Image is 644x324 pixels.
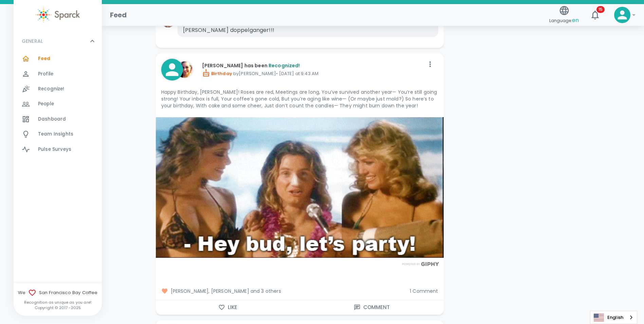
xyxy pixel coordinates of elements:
button: Language:en [547,3,582,27]
a: Recognize! [14,82,102,96]
a: Feed [14,51,102,66]
a: English [590,311,637,324]
span: [PERSON_NAME], [PERSON_NAME] and 3 others [161,288,405,294]
p: Happy Birthday, [PERSON_NAME]! Roses are red, Meetings are long, You’ve survived another year— Yo... [161,89,438,109]
span: Recognize! [38,86,65,92]
a: Sparck logo [14,7,102,23]
a: Dashboard [14,112,102,127]
p: Recognition as unique as you are! [14,300,102,305]
a: Pulse Surveys [14,142,102,157]
a: People [14,96,102,111]
span: en [572,16,579,24]
p: Copyright © 2017 - 2025 [14,305,102,310]
span: Profile [38,71,53,77]
span: Team Insights [38,131,73,138]
h1: Feed [110,10,127,20]
a: Team Insights [14,127,102,142]
span: Dashboard [38,116,66,123]
span: Recognized! [269,62,300,69]
button: Like [156,300,300,314]
aside: Language selected: English [590,311,637,324]
button: Comment [300,300,444,314]
span: Language: [549,16,579,25]
div: Language [590,311,637,324]
div: GENERAL [14,51,102,160]
a: Profile [14,67,102,82]
p: [PERSON_NAME] doppelganger!!! [183,26,387,34]
p: GENERAL [22,38,43,44]
span: Pulse Surveys [38,146,71,153]
img: Picture of Nikki Meeks [176,61,192,78]
div: GENERAL [14,31,102,51]
span: 15 [596,6,605,13]
span: 1 Comment [410,288,438,294]
span: People [38,101,54,107]
span: Birthday [202,70,232,77]
span: Feed [38,55,51,62]
span: We San Francisco Bay Coffee [14,289,102,297]
p: by [PERSON_NAME] • [DATE] at 9:43 AM [202,69,425,77]
p: [PERSON_NAME] has been [202,62,425,69]
button: 15 [587,7,603,23]
img: Sparck logo [36,7,80,23]
img: Powered by GIPHY [400,262,441,266]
